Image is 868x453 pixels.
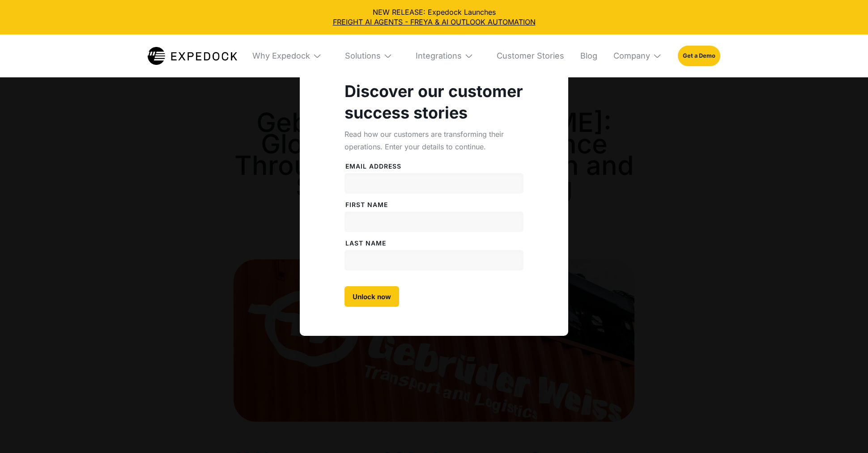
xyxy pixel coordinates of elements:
label: Email address [345,162,523,171]
strong: Discover our customer success stories [345,81,523,123]
label: LAST NAME [345,239,523,248]
label: FiRST NAME [345,200,523,209]
input: Unlock now [345,286,399,307]
div: Read how our customers are transforming their operations. Enter your details to continue. [345,128,523,153]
